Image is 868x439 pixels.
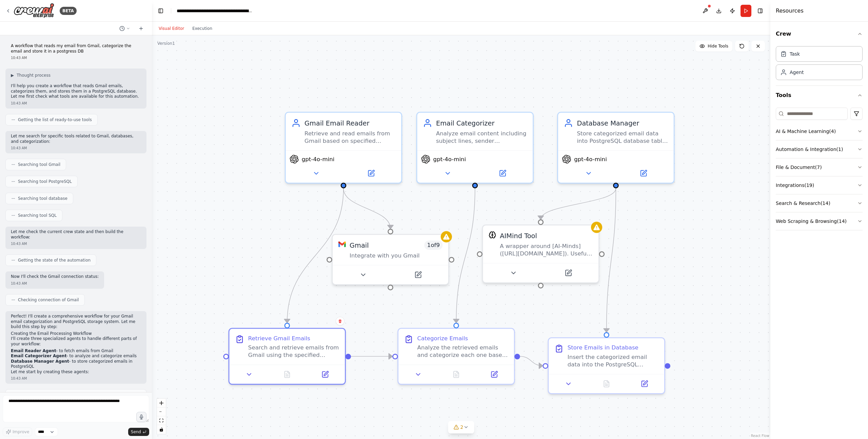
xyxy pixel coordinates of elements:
[157,41,175,46] div: Version 1
[628,378,660,389] button: Open in side panel
[776,24,863,43] button: Crew
[433,155,466,163] span: gpt-4o-mini
[436,369,476,380] button: No output available
[11,43,141,54] p: A workflow that reads my email from Gmail, categorize the email and store it in a postgress DB
[417,344,509,359] div: Analyze the retrieved emails and categorize each one based on content, sender, and context. Apply...
[128,428,149,436] button: Send
[776,7,804,15] h4: Resources
[282,188,348,323] g: Edge from e1e58151-79f9-4c54-a9ee-fc3af42f3322 to 0f1cea4c-acae-4da0-a07e-f301f48ad49d
[350,241,369,250] div: Gmail
[448,421,474,434] button: 2
[350,252,442,259] div: Integrate with you Gmail
[157,399,166,407] button: zoom in
[11,376,141,381] div: 10:43 AM
[708,43,728,49] span: Hide Tools
[776,43,863,85] div: Crew
[11,336,141,347] p: I'll create three specialized agents to handle different parts of your workflow:
[11,83,141,99] p: I'll help you create a workflow that reads Gmail emails, categorizes them, and stores them in a P...
[3,427,32,436] button: Improve
[157,416,166,425] button: fit view
[452,188,480,323] g: Edge from 60094eb0-7dbe-4970-9e77-968d950af34e to 1692a2d9-62d9-4e5e-8999-f2c5f3b53ea4
[11,101,141,106] div: 10:43 AM
[11,241,141,246] div: 10:43 AM
[391,269,445,280] button: Open in side panel
[11,348,56,353] strong: Email Reader Agent
[18,117,92,122] span: Getting the list of ready-to-use tools
[332,234,449,285] div: GmailGmail1of9Integrate with you Gmail
[14,3,54,18] img: Logo
[188,24,216,33] button: Execution
[11,359,69,364] strong: Database Manager Agent
[11,146,141,151] div: 10:43 AM
[11,354,141,359] li: - to analyze and categorize emails
[248,344,339,359] div: Search and retrieve emails from Gmail using the specified search criteria: {search_query}. Filter...
[267,369,307,380] button: No output available
[790,51,800,57] div: Task
[136,412,146,422] button: Click to speak your automation idea
[755,6,765,16] button: Hide right sidebar
[776,140,863,158] button: Automation & Integration(1)
[776,176,863,194] button: Integrations(19)
[476,168,529,179] button: Open in side panel
[60,7,77,15] div: BETA
[11,348,141,354] li: - to fetch emails from Gmail
[489,231,496,238] img: AIMindTool
[460,424,463,431] span: 2
[436,118,527,128] div: Email Categorizer
[776,194,863,212] button: Search & Research(14)
[155,24,188,33] button: Visual Editor
[424,241,442,250] span: Number of enabled actions
[304,130,396,145] div: Retrieve and read emails from Gmail based on specified search criteria such as {search_query}, {d...
[339,188,395,229] g: Edge from e1e58151-79f9-4c54-a9ee-fc3af42f3322 to 220a34b3-4045-41e0-af7f-7fef8ba42af6
[790,69,804,76] div: Agent
[302,155,335,163] span: gpt-4o-mini
[157,399,166,434] div: React Flow controls
[11,281,99,286] div: 10:43 AM
[11,55,141,60] div: 10:43 AM
[11,229,141,240] p: Let me check the current crew state and then build the workflow:
[11,134,141,144] p: Let me search for specific tools related to Gmail, databases, and categorization:
[13,429,29,435] span: Improve
[776,158,863,176] button: File & Document(7)
[500,231,537,241] div: AIMind Tool
[11,73,14,78] span: ▶
[18,179,72,184] span: Searching tool PostgreSQL
[117,24,133,33] button: Switch to previous chat
[587,378,626,389] button: No output available
[397,328,515,385] div: Categorize EmailsAnalyze the retrieved emails and categorize each one based on content, sender, a...
[568,344,638,351] div: Store Emails in Database
[18,196,67,201] span: Searching tool database
[536,188,620,219] g: Edge from 13e09a45-7502-45ac-8f06-d669c358213c to 668c615b-f918-4073-a7fa-b6e0bbcd0173
[11,369,141,375] p: Let me start by creating these agents:
[248,335,310,342] div: Retrieve Gmail Emails
[18,297,79,303] span: Checking connection of Gmail
[344,168,398,179] button: Open in side panel
[574,155,607,163] span: gpt-4o-mini
[417,335,468,342] div: Categorize Emails
[11,354,66,358] strong: Email Categorizer Agent
[18,257,91,263] span: Getting the state of the automation
[776,122,863,140] button: AI & Machine Learning(4)
[336,317,344,326] button: Delete node
[11,331,141,337] h2: Creating the Email Processing Workflow
[568,353,659,368] div: Insert the categorized email data into the PostgreSQL database table {table_name}. Create databas...
[338,241,346,248] img: Gmail
[416,112,534,184] div: Email CategorizerAnalyze email content including subject lines, sender information, and message b...
[776,105,863,236] div: Tools
[131,429,141,435] span: Send
[520,351,542,370] g: Edge from 1692a2d9-62d9-4e5e-8999-f2c5f3b53ea4 to 8e754d92-6012-4a60-8c99-3a7568378042
[542,267,595,279] button: Open in side panel
[309,369,341,380] button: Open in side panel
[436,130,527,145] div: Analyze email content including subject lines, sender information, and message body to categorize...
[11,314,141,330] p: Perfect! I'll create a comprehensive workflow for your Gmail email categorization and PostgreSQL ...
[18,213,57,218] span: Searching tool SQL
[548,337,665,394] div: Store Emails in DatabaseInsert the categorized email data into the PostgreSQL database table {tab...
[17,73,51,78] span: Thought process
[617,168,670,179] button: Open in side panel
[11,73,51,78] button: ▶Thought process
[285,112,402,184] div: Gmail Email ReaderRetrieve and read emails from Gmail based on specified search criteria such as ...
[500,242,593,257] div: A wrapper around [AI-Minds]([URL][DOMAIN_NAME]). Useful for when you need answers to questions fr...
[776,86,863,105] button: Tools
[351,351,392,361] g: Edge from 0f1cea4c-acae-4da0-a07e-f301f48ad49d to 1692a2d9-62d9-4e5e-8999-f2c5f3b53ea4
[18,162,60,167] span: Searching tool Gmail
